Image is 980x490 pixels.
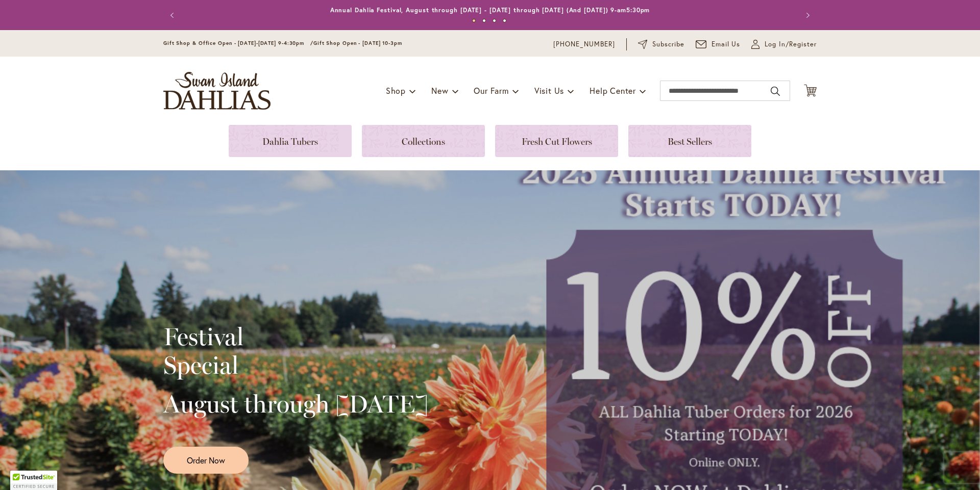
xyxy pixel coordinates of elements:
[553,39,615,49] a: [PHONE_NUMBER]
[493,19,496,22] button: 3 of 4
[751,39,817,49] a: Log In/Register
[313,40,402,46] span: Gift Shop Open - [DATE] 10-3pm
[163,40,313,46] span: Gift Shop & Office Open - [DATE]-[DATE] 9-4:30pm /
[652,39,684,49] span: Subscribe
[534,85,564,96] span: Visit Us
[163,5,184,25] button: Previous
[474,85,508,96] span: Our Farm
[163,390,428,418] h2: August through [DATE]
[163,447,249,474] a: Order Now
[638,39,684,49] a: Subscribe
[472,19,476,22] button: 1 of 4
[696,39,741,49] a: Email Us
[590,85,636,96] span: Help Center
[712,39,741,49] span: Email Us
[482,19,486,22] button: 2 of 4
[765,39,817,49] span: Log In/Register
[503,19,506,22] button: 4 of 4
[796,5,817,25] button: Next
[330,6,650,14] a: Annual Dahlia Festival, August through [DATE] - [DATE] through [DATE] (And [DATE]) 9-am5:30pm
[431,85,448,96] span: New
[386,85,406,96] span: Shop
[163,322,428,379] h2: Festival Special
[163,72,271,110] a: store logo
